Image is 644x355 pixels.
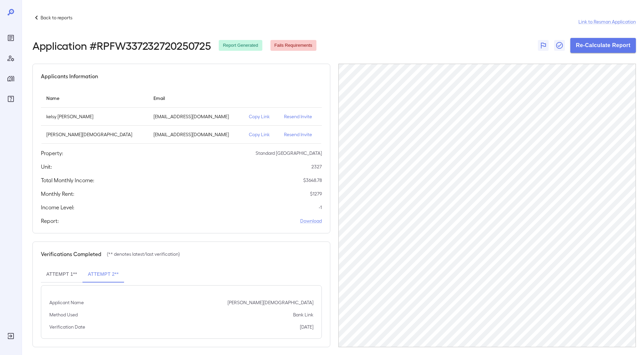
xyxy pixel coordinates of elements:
p: [EMAIL_ADDRESS][DOMAIN_NAME] [153,113,238,120]
p: Resend Invite [284,131,316,138]
a: Link to Resman Application [578,18,636,25]
div: Reports [5,33,16,43]
p: Copy Link [249,131,273,138]
p: Resend Invite [284,113,316,120]
p: Applicant Name [49,299,84,306]
p: Method Used [49,311,78,318]
p: Bank Link [293,311,313,318]
p: [DATE] [300,323,313,330]
p: (** denotes latest/last verification) [107,251,180,257]
div: FAQ [5,93,16,104]
button: Attempt 1** [41,266,82,283]
h5: Income Level: [41,203,74,211]
th: Email [148,88,243,108]
p: kelsy [PERSON_NAME] [46,113,143,120]
p: [PERSON_NAME][DEMOGRAPHIC_DATA] [228,299,313,306]
button: Close Report [554,40,565,51]
h5: Monthly Rent: [41,190,74,198]
button: Re-Calculate Report [570,38,636,53]
div: Manage Users [5,53,16,64]
table: simple table [41,88,322,144]
span: Report Generated [219,42,262,49]
h5: Applicants Information [41,72,98,80]
p: -1 [319,204,322,211]
h5: Unit: [41,163,52,171]
p: Verification Date [49,323,85,330]
button: Flag Report [538,40,549,51]
div: Manage Properties [5,73,16,84]
h5: Property: [41,149,63,157]
a: Download [300,217,322,224]
span: Fails Requirements [270,42,316,49]
p: Standard [GEOGRAPHIC_DATA] [256,150,322,156]
h5: Total Monthly Income: [41,176,94,184]
p: 2327 [311,163,322,170]
p: Copy Link [249,113,273,120]
button: Attempt 2** [82,266,124,283]
p: $ 1279 [310,190,322,197]
p: $ 3648.78 [303,177,322,184]
h2: Application # RPFW337232720250725 [32,39,211,51]
h5: Verifications Completed [41,250,101,258]
p: [EMAIL_ADDRESS][DOMAIN_NAME] [153,131,238,138]
p: Back to reports [41,14,72,21]
h5: Report: [41,217,59,225]
div: Log Out [5,331,16,341]
p: [PERSON_NAME][DEMOGRAPHIC_DATA] [46,131,143,138]
th: Name [41,88,148,108]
